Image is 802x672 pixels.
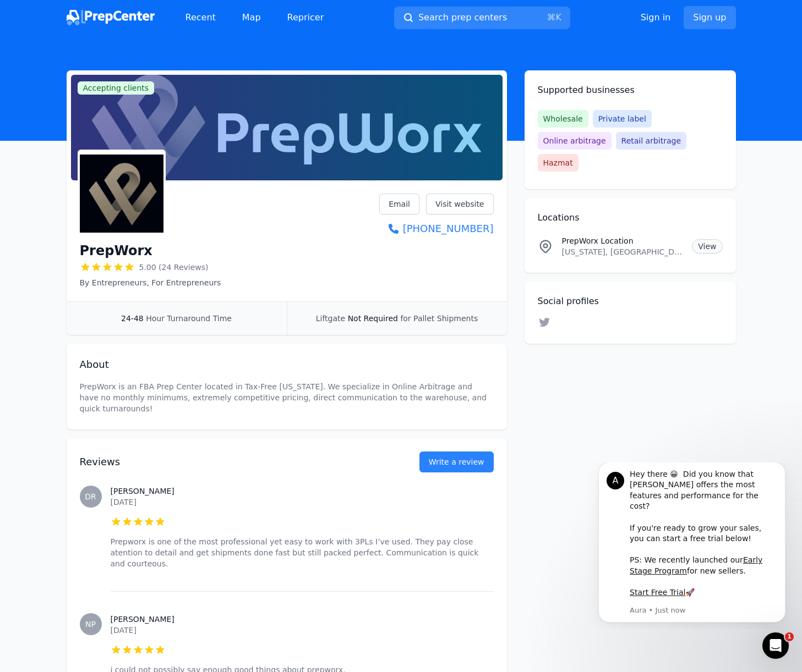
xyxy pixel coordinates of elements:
span: Retail arbitrage [616,132,686,150]
a: Sign up [684,6,735,29]
span: 5.00 (24 Reviews) [139,262,209,273]
p: [US_STATE], [GEOGRAPHIC_DATA] [562,246,684,257]
kbd: ⌘ [547,12,555,23]
a: Map [233,7,270,29]
div: Hey there 😀 Did you know that [PERSON_NAME] offers the most features and performance for the cost... [48,7,195,136]
img: PrepWorx [80,152,163,235]
a: Repricer [279,7,333,29]
span: Online arbitrage [538,132,612,150]
iframe: Intercom notifications message [582,462,802,629]
h2: Reviews [80,454,384,470]
span: Accepting clients [78,81,155,95]
button: Search prep centers⌘K [394,7,570,29]
h3: [PERSON_NAME] [111,486,494,497]
p: Prepworx is one of the most professional yet easy to work with 3PLs I’ve used. They pay close ate... [111,536,494,569]
span: 1 [785,632,794,641]
span: for Pallet Shipments [400,314,478,323]
span: Hazmat [538,154,579,172]
a: Email [379,194,419,214]
span: DR [85,493,96,500]
p: Message from Aura, sent Just now [48,143,195,153]
p: PrepWorx is an FBA Prep Center located in Tax-Free [US_STATE]. We specialize in Online Arbitrage ... [80,381,494,414]
span: Hour Turnaround Time [146,314,232,323]
img: PrepCenter [67,10,155,25]
iframe: Intercom live chat [762,632,789,659]
h2: Social profiles [538,295,723,308]
h2: About [80,357,494,372]
kbd: K [555,12,561,23]
a: Visit website [426,194,494,214]
a: Start Free Trial [48,125,103,134]
time: [DATE] [111,498,137,506]
h3: [PERSON_NAME] [111,614,494,625]
span: Not Required [348,314,398,323]
div: Message content [48,7,195,141]
span: Private label [593,110,652,128]
a: Write a review [419,451,494,472]
span: Wholesale [538,110,588,128]
time: [DATE] [111,626,137,635]
a: Recent [177,7,225,29]
a: View [692,239,722,254]
h2: Supported businesses [538,84,723,97]
a: [PHONE_NUMBER] [379,221,493,236]
p: By Entrepreneurs, For Entrepreneurs [80,277,221,288]
span: Liftgate [316,314,345,323]
span: NP [85,620,96,628]
a: Sign in [641,11,671,24]
span: Search prep centers [418,11,507,24]
p: PrepWorx Location [562,235,684,246]
h1: PrepWorx [80,242,152,260]
b: 🚀 [103,125,113,134]
span: 24-48 [121,314,144,323]
div: Profile image for Aura [25,9,42,27]
h2: Locations [538,211,723,224]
